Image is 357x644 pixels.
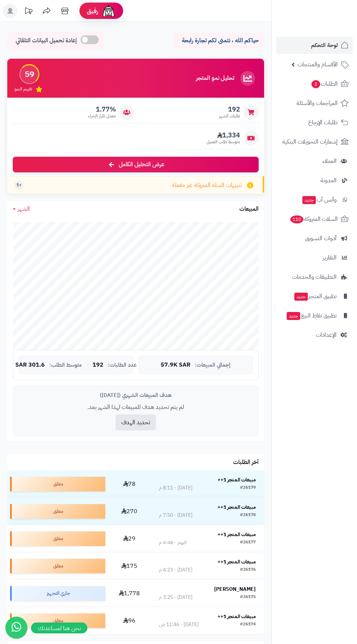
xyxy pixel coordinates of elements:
span: طلبات الشهر [219,113,240,119]
span: 301.6 SAR [15,362,45,368]
td: 175 [108,553,150,579]
div: معلق [10,613,105,628]
a: وآتس آبجديد [276,191,353,208]
img: ai-face.png [101,4,116,18]
div: معلق [10,477,105,491]
a: العملاء [276,152,353,170]
div: معلق [10,559,105,573]
a: التطبيقات والخدمات [276,268,353,286]
a: المدونة [276,172,353,189]
p: لم يتم تحديد هدف للمبيعات لهذا الشهر بعد. [19,403,253,411]
div: [DATE] - 8:11 م [159,484,192,492]
a: عرض التحليل الكامل [13,157,259,172]
button: تحديد الهدف [115,414,156,430]
a: الإعدادات [276,326,353,344]
div: #26178 [240,512,256,519]
span: إشعارات التحويلات البنكية [282,137,338,147]
a: لوحة التحكم [276,36,353,54]
span: أدوات التسويق [305,233,337,243]
span: متوسط الطلب: [49,362,82,368]
span: لوحة التحكم [311,40,338,50]
span: طلبات الإرجاع [308,117,338,128]
td: 29 [108,525,150,552]
span: 192 [93,362,103,368]
div: جاري التجهيز [10,586,105,601]
span: 1,334 [207,131,240,139]
div: [DATE] - 3:25 م [159,594,192,601]
span: المراجعات والأسئلة [297,98,338,108]
span: تنبيهات السلة المتروكة غير مفعلة [172,181,242,190]
span: المدونة [321,175,337,186]
span: عدد الطلبات: [108,362,137,368]
div: #26175 [240,594,256,601]
span: رفيق [87,7,98,15]
span: العملاء [322,156,337,166]
td: 1,778 [108,580,150,607]
span: جديد [302,196,316,204]
strong: مبيعات المتجر 1++ [217,476,256,484]
img: logo-2.png [307,20,350,36]
h3: المبيعات [239,206,259,212]
span: إعادة تحميل البيانات التلقائي [16,36,77,45]
span: جديد [294,293,308,301]
span: 192 [219,105,240,113]
a: إشعارات التحويلات البنكية [276,133,353,151]
span: 2 [311,80,320,88]
strong: مبيعات المتجر 1++ [217,613,256,620]
strong: مبيعات المتجر 1++ [217,531,256,538]
span: 110 [290,215,303,223]
a: السلات المتروكة110 [276,210,353,228]
span: وآتس آب [302,195,337,205]
h3: تحليل نمو المتجر [196,75,234,82]
span: معدل تكرار الشراء [88,113,116,119]
span: تطبيق المتجر [294,291,337,301]
div: [DATE] - 7:50 م [159,512,192,519]
div: معلق [10,531,105,546]
span: إجمالي المبيعات: [195,362,231,368]
strong: مبيعات المتجر 1++ [217,503,256,511]
span: 1.77% [88,105,116,113]
a: أدوات التسويق [276,230,353,247]
h3: آخر الطلبات [233,459,259,466]
span: عرض التحليل الكامل [119,160,164,169]
strong: مبيعات المتجر 1++ [217,558,256,566]
span: +1 [16,182,21,188]
div: #26174 [240,621,256,628]
div: اليوم - 4:48 م [159,539,187,546]
span: تقييم النمو [15,86,32,92]
span: السلات المتروكة [290,214,338,224]
td: 96 [108,607,150,634]
div: [DATE] - 4:23 م [159,566,192,574]
span: متوسط طلب العميل [207,139,240,145]
span: تطبيق نقاط البيع [286,311,337,321]
div: #26176 [240,566,256,574]
strong: [PERSON_NAME] [214,585,256,593]
a: تطبيق نقاط البيعجديد [276,307,353,324]
div: معلق [10,504,105,519]
a: الطلبات2 [276,75,353,93]
a: تحديثات المنصة [19,4,38,20]
span: | [86,362,88,368]
div: #26179 [240,484,256,492]
div: [DATE] - 11:46 ص [159,621,199,628]
a: تطبيق المتجرجديد [276,288,353,305]
div: #26177 [240,539,256,546]
span: الطلبات [311,79,338,89]
p: حياكم الله ، نتمنى لكم تجارة رابحة [178,36,259,45]
a: الشهر [13,205,30,213]
span: الأقسام والمنتجات [298,59,338,70]
td: 270 [108,498,150,525]
span: التقارير [323,253,337,263]
span: الإعدادات [316,330,337,340]
span: 57.9K SAR [161,362,191,368]
a: المراجعات والأسئلة [276,94,353,112]
td: 78 [108,471,150,497]
span: التطبيقات والخدمات [292,272,337,282]
div: هدف المبيعات الشهري ([DATE]) [19,391,253,399]
span: جديد [287,312,300,320]
span: الشهر [18,204,30,213]
a: التقارير [276,249,353,266]
a: طلبات الإرجاع [276,114,353,131]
